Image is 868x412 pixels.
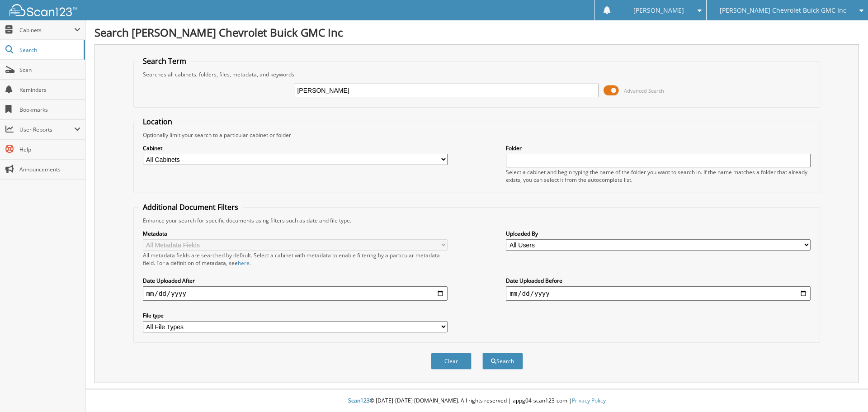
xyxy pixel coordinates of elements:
[138,71,816,78] div: Searches all cabinets, folders, files, metadata, and keywords
[138,202,243,212] legend: Additional Document Filters
[19,166,80,173] span: Announcements
[348,397,370,404] span: Scan123
[138,131,816,139] div: Optionally limit your search to a particular cabinet or folder
[19,106,80,114] span: Bookmarks
[138,56,191,66] legend: Search Term
[431,353,472,369] button: Clear
[506,286,811,301] input: end
[19,66,80,74] span: Scan
[19,26,74,34] span: Cabinets
[506,144,811,152] label: Folder
[138,217,816,224] div: Enhance your search for specific documents using filters such as date and file type.
[143,277,448,284] label: Date Uploaded After
[624,87,664,94] span: Advanced Search
[506,168,811,184] div: Select a cabinet and begin typing the name of the folder you want to search in. If the name match...
[720,8,846,13] span: [PERSON_NAME] Chevrolet Buick GMC Inc
[238,259,250,267] a: here
[138,117,177,127] legend: Location
[572,397,606,404] a: Privacy Policy
[143,230,448,237] label: Metadata
[482,353,523,369] button: Search
[19,46,79,54] span: Search
[506,230,811,237] label: Uploaded By
[823,369,868,412] iframe: Chat Widget
[143,286,448,301] input: start
[19,126,74,133] span: User Reports
[85,390,868,412] div: © [DATE]-[DATE] [DOMAIN_NAME]. All rights reserved | appg04-scan123-com |
[94,25,859,40] h1: Search [PERSON_NAME] Chevrolet Buick GMC Inc
[19,146,80,153] span: Help
[633,8,684,13] span: [PERSON_NAME]
[143,251,448,267] div: All metadata fields are searched by default. Select a cabinet with metadata to enable filtering b...
[19,86,80,94] span: Reminders
[143,312,448,319] label: File type
[143,144,448,152] label: Cabinet
[506,277,811,284] label: Date Uploaded Before
[9,4,77,16] img: scan123-logo-white.svg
